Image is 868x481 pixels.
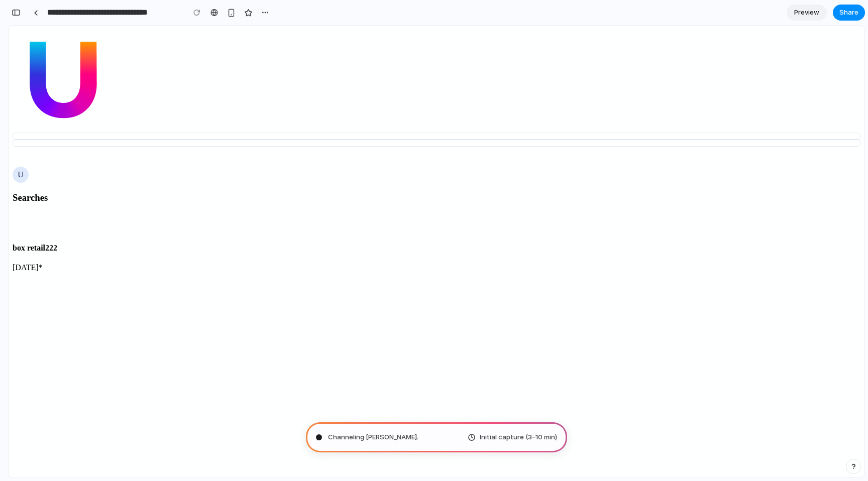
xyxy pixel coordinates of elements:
span: Initial capture (3–10 min) [480,432,557,442]
span: Channeling [PERSON_NAME] . [328,432,418,442]
button: Share [833,5,865,21]
span: U [9,145,15,154]
button: Open [4,121,24,141]
h3: Searches [4,167,852,178]
img: logo [4,4,105,105]
span: Share [839,8,858,18]
a: Preview [787,5,827,21]
span: [DATE] [4,237,30,246]
span: Preview [794,8,819,18]
h4: box retail222 [4,218,852,227]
